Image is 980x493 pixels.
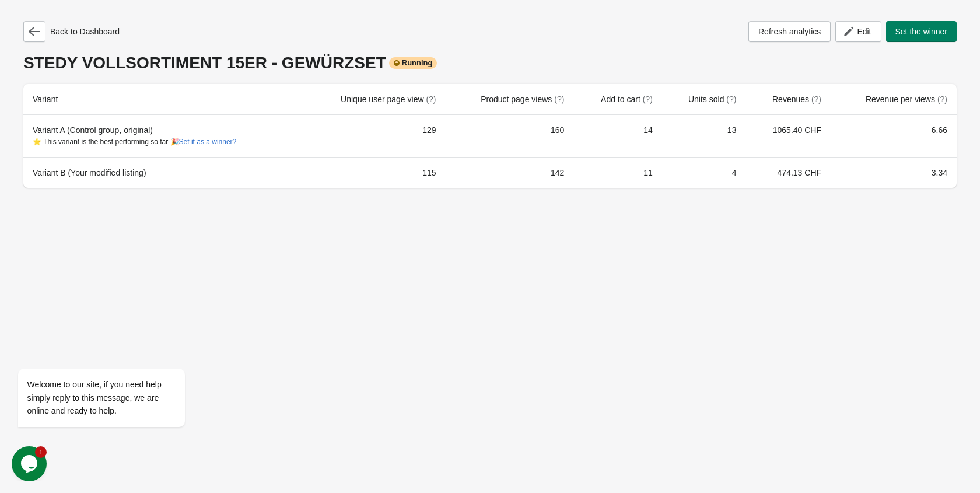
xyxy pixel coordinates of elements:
td: 142 [446,157,574,188]
span: Set the winner [895,27,948,36]
span: Revenue per views [866,95,947,104]
span: (?) [643,95,653,104]
button: Set the winner [886,21,957,42]
div: Back to Dashboard [23,21,120,42]
td: 11 [573,157,661,188]
span: Units sold [688,95,736,104]
span: Edit [857,27,871,36]
button: Edit [835,21,881,42]
td: 160 [446,115,574,157]
th: Variant [23,84,302,115]
td: 115 [302,157,445,188]
div: STEDY VOLLSORTIMENT 15ER - GEWÜRZSET [23,54,957,72]
span: Product page views [481,95,564,104]
div: ⭐ This variant is the best performing so far 🎉 [33,136,293,148]
span: (?) [726,95,736,104]
td: 129 [302,115,445,157]
td: 14 [573,115,661,157]
span: Refresh analytics [758,27,821,36]
iframe: chat widget [12,263,222,440]
button: Set it as a winner? [179,138,237,146]
td: 3.34 [831,157,957,188]
span: (?) [937,95,947,104]
td: 474.13 CHF [745,157,831,188]
span: (?) [426,95,436,104]
td: 1065.40 CHF [745,115,831,157]
span: Add to cart [601,95,653,104]
div: Variant B (Your modified listing) [33,167,293,179]
td: 6.66 [831,115,957,157]
div: Variant A (Control group, original) [33,124,293,148]
span: (?) [554,95,564,104]
span: Unique user page view [341,95,436,104]
span: (?) [811,95,821,104]
iframe: chat widget [12,446,49,481]
button: Refresh analytics [748,21,831,42]
td: 13 [662,115,746,157]
td: 4 [662,157,746,188]
span: Revenues [772,95,821,104]
div: Running [389,57,437,69]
